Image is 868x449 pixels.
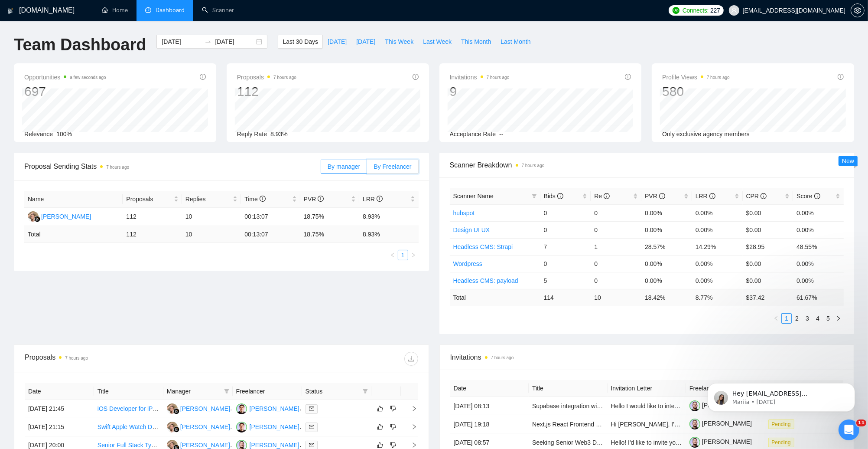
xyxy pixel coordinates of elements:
td: 00:13:07 [241,208,300,226]
td: 112 [123,226,182,243]
li: Previous Page [771,313,781,324]
td: 0.00% [793,255,844,272]
span: right [404,424,417,430]
span: info-circle [814,193,820,199]
time: 7 hours ago [106,165,129,170]
a: Wordpress [453,260,482,267]
span: 100% [56,131,72,138]
input: End date [215,37,254,46]
td: 0 [591,272,641,289]
td: 0 [591,255,641,272]
span: 8.93% [270,131,288,138]
span: 11 [856,420,866,426]
a: VZ[PERSON_NAME] [28,213,91,220]
span: info-circle [709,193,715,199]
span: Score [796,193,820,200]
td: [DATE] 21:45 [25,400,94,418]
span: Connects: [683,6,709,15]
span: left [390,252,395,258]
th: Name [24,191,123,208]
span: Hey [EMAIL_ADDRESS][DOMAIN_NAME], Looks like your Upwork agency Alpina Tech ran out of connects. ... [38,25,145,144]
span: dislike [390,405,396,412]
button: right [833,313,844,324]
time: 7 hours ago [487,75,510,80]
td: 48.55% [793,238,844,255]
div: [PERSON_NAME] [250,422,299,432]
span: dashboard [145,7,151,13]
span: PVR [304,196,324,203]
td: [DATE] 19:18 [450,415,529,433]
span: New [842,157,854,164]
td: 0.00% [692,204,743,221]
span: Scanner Name [453,193,494,200]
time: a few seconds ago [70,75,106,80]
span: Acceptance Rate [450,131,496,138]
div: [PERSON_NAME] [250,404,299,413]
span: info-circle [625,74,631,80]
span: Status [306,387,359,396]
td: Total [450,289,540,306]
a: Headless CMS: Strapi [453,243,513,250]
span: like [377,442,383,449]
h1: Team Dashboard [14,35,146,55]
a: OO[PERSON_NAME] [236,405,299,412]
span: PVR [645,193,665,200]
a: VZ[PERSON_NAME] [167,423,230,430]
div: [PERSON_NAME] [41,212,91,221]
div: Proposals [25,352,221,366]
td: $28.95 [743,238,793,255]
a: Design UI UX [453,226,490,233]
span: By Freelancer [374,163,411,170]
span: [DATE] [356,37,375,46]
td: 8.93% [359,208,418,226]
td: $0.00 [743,221,793,238]
img: VZ [167,422,178,433]
span: Invitations [450,352,844,363]
time: 7 hours ago [707,75,730,80]
td: Next.js React Frontend Migration Specialist [529,415,608,433]
a: VZ[PERSON_NAME] [167,441,230,448]
span: mail [309,424,314,429]
span: Scanner Breakdown [450,160,844,170]
td: Total [24,226,123,243]
a: [PERSON_NAME] [689,402,752,409]
span: Profile Views [662,72,730,82]
img: OO [236,403,247,414]
img: gigradar-bm.png [173,408,179,414]
button: setting [851,3,865,17]
img: VZ [167,403,178,414]
span: LRR [696,193,715,200]
span: to [205,38,211,45]
a: 3 [803,314,812,323]
span: LRR [363,196,383,203]
td: 0.00% [793,204,844,221]
td: 7 [540,238,591,255]
time: 7 hours ago [65,356,88,361]
button: [DATE] [351,35,380,49]
img: OO [236,422,247,433]
span: swap-right [205,38,211,45]
img: gigradar-bm.png [34,216,40,222]
span: Pending [768,438,794,447]
li: 2 [792,313,802,324]
span: filter [532,193,537,199]
a: Senior Full Stack TypeScript Developer Needed [98,442,226,449]
span: Reply Rate [237,131,267,138]
button: This Week [380,35,418,49]
button: left [771,313,781,324]
span: dislike [390,442,396,449]
a: 1 [782,314,791,323]
button: like [375,403,385,414]
td: 0.00% [793,272,844,289]
span: This Month [461,37,491,46]
div: 112 [237,83,296,100]
span: Dashboard [156,7,185,14]
span: -- [499,131,503,138]
img: c1STmv92ehUGE8L3CpSfG3NDbLvNWM4f1LNOo2OfOoi-MTnr1V4t6UjSaNdmlxKOKr [689,437,700,448]
td: [DATE] 21:15 [25,418,94,436]
span: filter [361,385,370,398]
a: setting [851,7,865,14]
span: user [731,7,737,13]
span: Only exclusive agency members [662,131,750,138]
